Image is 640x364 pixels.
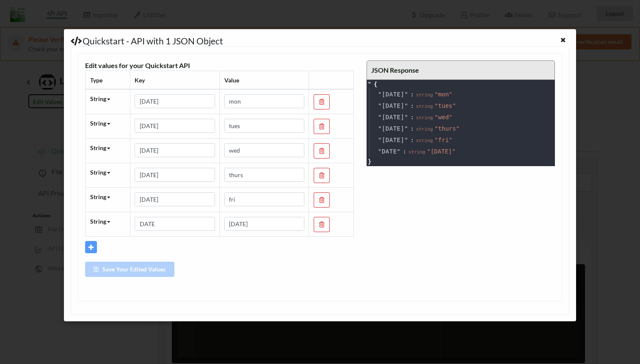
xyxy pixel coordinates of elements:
[367,157,371,166] span: }
[378,148,382,155] span: "
[416,115,433,120] span: string
[404,91,408,98] span: "
[435,137,452,143] span: " fri "
[371,65,550,75] div: JSON Response
[427,148,455,155] span: " [DATE] "
[410,90,414,99] span: :
[397,148,401,155] span: "
[378,125,382,132] span: "
[404,125,408,132] span: "
[410,124,414,133] span: :
[408,149,425,155] span: string
[378,137,382,143] span: "
[90,119,106,128] div: String
[382,90,405,99] span: [DATE]
[410,113,414,122] span: :
[90,168,106,177] div: String
[404,137,408,143] span: "
[374,80,377,89] span: {
[435,125,460,132] span: " thurs "
[90,94,106,103] div: String
[90,192,106,201] div: String
[382,113,405,122] span: [DATE]
[220,71,309,90] th: Value
[85,60,354,71] div: Edit values for your Quickstart API
[403,147,406,156] span: :
[378,91,382,98] span: "
[382,101,405,110] span: [DATE]
[382,124,405,133] span: [DATE]
[382,136,405,145] span: [DATE]
[86,71,130,90] th: Type
[416,104,433,109] span: string
[90,217,106,226] div: String
[416,126,433,132] span: string
[130,71,219,90] th: Key
[378,114,382,120] span: "
[416,138,433,143] span: string
[435,91,452,98] span: " mon "
[382,147,397,156] span: DATE
[71,36,527,46] h4: Quickstart - API with 1 JSON Object
[416,92,433,98] span: string
[435,102,456,109] span: " tues "
[410,101,414,110] span: :
[90,143,106,152] div: String
[435,114,452,120] span: " wed "
[410,136,414,145] span: :
[378,102,382,109] span: "
[404,114,408,120] span: "
[404,102,408,109] span: "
